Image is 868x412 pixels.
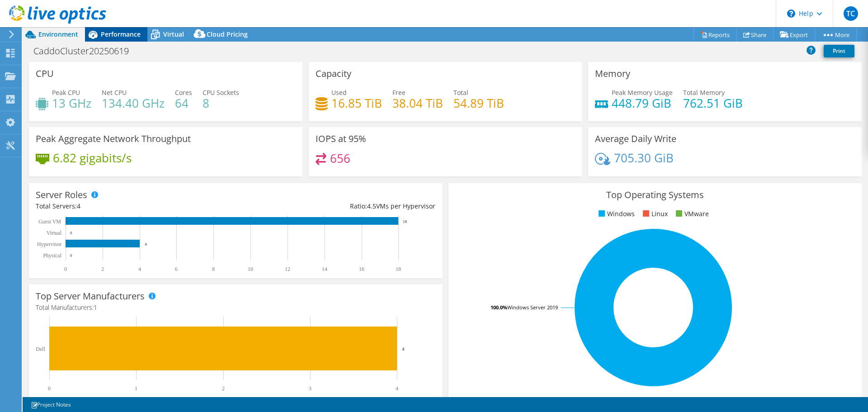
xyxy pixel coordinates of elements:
[453,98,504,108] h4: 54.89 TiB
[212,266,215,272] text: 8
[36,303,435,313] h4: Total Manufacturers:
[70,231,72,235] text: 0
[48,385,51,392] text: 0
[683,98,743,108] h4: 762.51 GiB
[612,88,673,97] span: Peak Memory Usage
[53,153,132,163] h4: 6.82 gigabits/s
[203,88,239,97] span: CPU Sockets
[736,28,774,42] a: Share
[453,88,468,97] span: Total
[596,209,635,219] li: Windows
[52,98,91,108] h4: 13 GHz
[396,266,401,272] text: 18
[175,88,192,97] span: Cores
[36,291,145,301] h3: Top Server Manufacturers
[367,202,376,210] span: 4.5
[29,46,143,56] h1: CaddoCluster20250619
[47,230,62,236] text: Virtual
[138,266,141,272] text: 4
[163,30,184,38] span: Virtual
[70,253,72,258] text: 0
[36,201,236,211] div: Total Servers:
[285,266,290,272] text: 12
[815,28,857,42] a: More
[38,30,78,38] span: Environment
[322,266,327,272] text: 14
[507,304,558,311] tspan: Windows Server 2019
[203,98,239,108] h4: 8
[102,88,127,97] span: Net CPU
[236,201,435,211] div: Ratio: VMs per Hypervisor
[773,28,815,42] a: Export
[36,69,54,79] h3: CPU
[316,134,366,144] h3: IOPS at 95%
[24,399,77,410] a: Project Notes
[207,30,248,38] span: Cloud Pricing
[101,30,141,38] span: Performance
[64,266,67,272] text: 0
[102,98,165,108] h4: 134.40 GHz
[331,98,382,108] h4: 16.85 TiB
[396,385,398,392] text: 4
[595,69,630,79] h3: Memory
[403,219,407,224] text: 18
[392,98,443,108] h4: 38.04 TiB
[491,304,507,311] tspan: 100.0%
[175,98,192,108] h4: 64
[43,252,61,259] text: Physical
[674,209,709,219] li: VMware
[135,385,137,392] text: 1
[641,209,668,219] li: Linux
[392,88,406,97] span: Free
[316,69,351,79] h3: Capacity
[844,6,858,21] span: TC
[94,303,97,312] span: 1
[36,190,87,200] h3: Server Roles
[402,346,405,351] text: 4
[787,9,795,18] svg: \n
[37,241,61,247] text: Hypervisor
[309,385,311,392] text: 3
[77,202,80,210] span: 4
[614,153,674,163] h4: 705.30 GiB
[222,385,225,392] text: 2
[38,218,61,225] text: Guest VM
[331,88,347,97] span: Used
[595,134,676,144] h3: Average Daily Write
[101,266,104,272] text: 2
[248,266,253,272] text: 10
[36,134,191,144] h3: Peak Aggregate Network Throughput
[693,28,737,42] a: Reports
[330,153,350,163] h4: 656
[52,88,80,97] span: Peak CPU
[455,190,855,200] h3: Top Operating Systems
[359,266,364,272] text: 16
[612,98,673,108] h4: 448.79 GiB
[175,266,178,272] text: 6
[145,242,147,246] text: 4
[683,88,725,97] span: Total Memory
[36,346,45,352] text: Dell
[824,45,854,57] a: Print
